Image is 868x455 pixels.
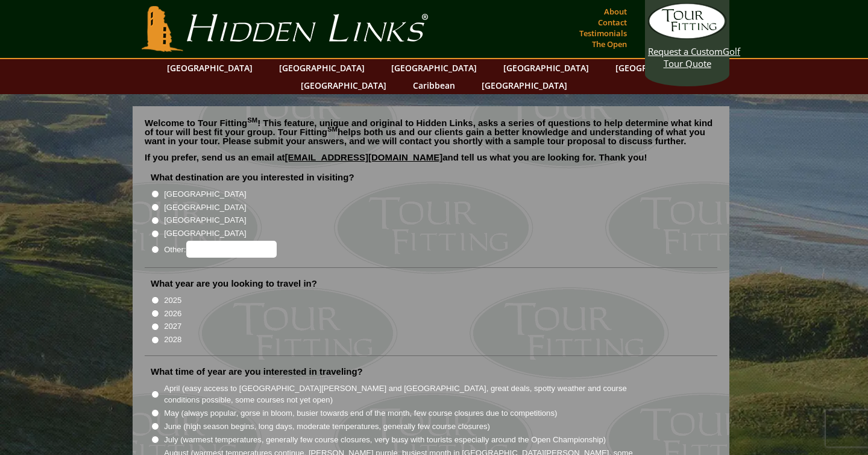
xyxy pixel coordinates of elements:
[164,241,276,258] label: Other:
[648,45,723,57] span: Request a Custom
[161,59,259,77] a: [GEOGRAPHIC_DATA]
[609,59,707,77] a: [GEOGRAPHIC_DATA]
[164,227,246,240] label: [GEOGRAPHIC_DATA]
[151,171,354,183] label: What destination are you interested in visiting?
[164,320,181,332] label: 2027
[164,294,181,307] label: 2025
[497,59,595,77] a: [GEOGRAPHIC_DATA]
[385,59,483,77] a: [GEOGRAPHIC_DATA]
[595,14,630,31] a: Contact
[164,188,246,200] label: [GEOGRAPHIC_DATA]
[164,202,246,214] label: [GEOGRAPHIC_DATA]
[601,3,630,20] a: About
[164,214,246,226] label: [GEOGRAPHIC_DATA]
[164,434,606,446] label: July (warmest temperatures, generally few course closures, very busy with tourists especially aro...
[164,308,181,320] label: 2026
[648,3,726,69] a: Request a CustomGolf Tour Quote
[476,77,573,94] a: [GEOGRAPHIC_DATA]
[164,421,490,433] label: June (high season begins, long days, moderate temperatures, generally few course closures)
[589,36,630,52] a: The Open
[164,383,649,406] label: April (easy access to [GEOGRAPHIC_DATA][PERSON_NAME] and [GEOGRAPHIC_DATA], great deals, spotty w...
[164,407,557,419] label: May (always popular, gorse in bloom, busier towards end of the month, few course closures due to ...
[145,153,717,171] p: If you prefer, send us an email at and tell us what you are looking for. Thank you!
[407,77,461,94] a: Caribbean
[186,241,277,258] input: Other:
[151,278,317,290] label: What year are you looking to travel in?
[273,59,371,77] a: [GEOGRAPHIC_DATA]
[295,77,392,94] a: [GEOGRAPHIC_DATA]
[285,152,443,162] a: [EMAIL_ADDRESS][DOMAIN_NAME]
[327,126,338,133] sup: SM
[164,334,181,346] label: 2028
[151,366,363,378] label: What time of year are you interested in traveling?
[145,118,717,145] p: Welcome to Tour Fitting ! This feature, unique and original to Hidden Links, asks a series of que...
[247,116,257,124] sup: SM
[576,25,630,42] a: Testimonials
